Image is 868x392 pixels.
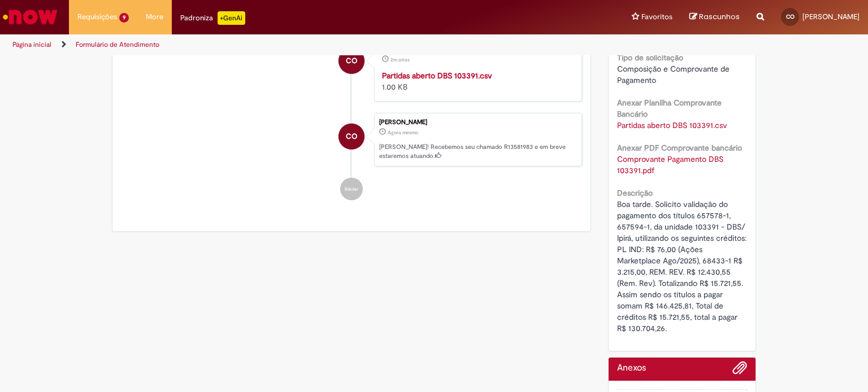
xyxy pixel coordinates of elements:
span: More [146,11,163,23]
b: Tipo de solicitação [617,52,683,63]
img: ServiceNow [1,6,59,28]
b: Anexar PDF Comprovante bancário [617,143,742,153]
a: Formulário de Atendimento [76,40,159,49]
li: Carlos Oliveira [121,113,582,167]
a: Partidas aberto DBS 103391.csv [382,71,492,81]
div: Carlos Oliveira [338,124,364,149]
span: [PERSON_NAME] [802,12,860,21]
span: CO [346,47,357,74]
span: 2m atrás [390,56,410,63]
p: +GenAi [218,11,245,25]
button: Adicionar anexos [732,360,747,381]
span: Composição e Comprovante de Pagamento [617,64,732,85]
time: 30/09/2025 14:40:59 [388,129,418,136]
div: Padroniza [180,11,245,25]
a: Rascunhos [689,12,740,23]
span: Requisições [77,11,117,23]
span: Rascunhos [699,11,740,22]
b: Descrição [617,188,653,198]
time: 30/09/2025 14:38:45 [390,56,410,63]
a: Página inicial [12,40,51,49]
span: CO [786,13,795,20]
p: [PERSON_NAME]! Recebemos seu chamado R13581983 e em breve estaremos atuando. [379,143,576,160]
span: CO [346,123,357,150]
h2: Anexos [617,363,646,373]
span: Favoritos [641,11,672,23]
a: Download de Comprovante Pagamento DBS 103391.pdf [617,154,726,175]
div: [PERSON_NAME] [379,119,576,126]
span: Boa tarde. Solicito validação do pagamento dos títulos 657578-1, 657594-1, da unidade 103391 - DB... [617,199,748,333]
span: Agora mesmo [388,129,418,136]
ul: Trilhas de página [8,34,570,55]
a: Download de Partidas aberto DBS 103391.csv [617,120,727,130]
span: 9 [119,13,129,23]
div: 1.00 KB [382,70,570,93]
div: Carlos Oliveira [338,48,364,74]
b: Anexar Planilha Comprovante Bancário [617,98,722,119]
